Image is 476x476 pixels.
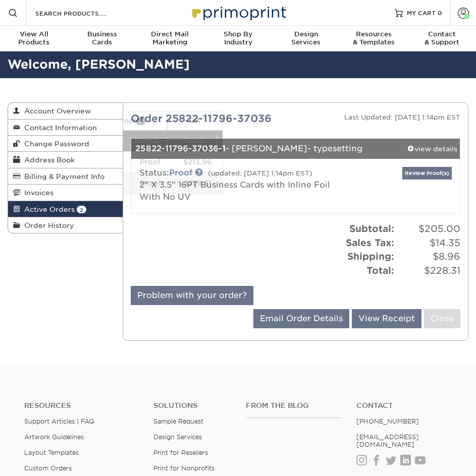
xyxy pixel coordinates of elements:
a: Design Services [153,433,202,441]
a: Contact Information [8,120,123,136]
a: Print for Resellers [153,449,208,456]
strong: Subtotal: [349,223,394,234]
input: SEARCH PRODUCTS..... [34,7,133,19]
a: Order History [8,217,123,233]
th: Status [128,131,173,151]
a: Proof [169,168,192,177]
a: Review Proof(s) [402,167,452,180]
a: Direct MailMarketing [136,26,204,52]
a: Billing & Payment Info [8,168,123,185]
span: Shop By [204,30,272,38]
h4: Solutions [153,401,231,410]
a: Support Articles | FAQ [24,418,94,425]
div: & Templates [340,30,408,46]
span: Billing & Payment Info [20,172,104,181]
strong: Sales Tax: [346,237,394,248]
a: View Receipt [352,309,421,328]
span: $205.00 [397,222,460,236]
strong: Total: [366,265,394,276]
a: Problem with your order? [131,286,253,305]
div: - [PERSON_NAME]- typesetting [131,139,405,159]
a: Close [424,309,460,328]
a: Active Orders 2 [8,201,123,217]
a: Artwork Guidelines [24,433,84,441]
span: Address Book [20,156,75,164]
a: Layout Templates [24,449,79,456]
a: Address Book [8,152,123,168]
a: view details [405,139,460,159]
h4: From the Blog [246,401,341,410]
a: DesignServices [272,26,340,52]
a: Email Order Details [253,309,349,328]
span: Contact Information [20,124,97,132]
a: Print for Nonprofits [153,464,215,472]
strong: 25822-11796-37036-1 [135,144,226,153]
span: Resources [340,30,408,38]
div: Services [272,30,340,46]
td: Proof [128,151,173,172]
span: Order History [20,221,74,229]
span: Business [68,30,136,38]
span: $228.31 [397,264,460,278]
a: Sample Request [153,418,203,425]
div: Cards [68,30,136,46]
a: 2" X 3.5" 16PT Business Cards with Inline Foil With No UV [139,180,330,202]
span: 2 [77,206,86,213]
strong: Shipping: [347,251,394,262]
span: Invoices [20,189,54,197]
div: & Support [408,30,476,46]
div: Order 25822-11796-37036 [123,111,295,126]
a: Shop ByIndustry [204,26,272,52]
span: Account Overview [20,107,91,115]
h4: Resources [24,401,138,410]
a: Resources& Templates [340,26,408,52]
a: [PHONE_NUMBER] [356,418,419,425]
small: (updated: [DATE] 1:14pm EST) [208,169,312,177]
img: Primoprint [188,2,289,23]
div: Marketing [136,30,204,46]
div: view details [405,144,460,154]
a: Contact& Support [408,26,476,52]
a: Custom Orders [24,464,72,472]
a: [EMAIL_ADDRESS][DOMAIN_NAME] [356,433,419,448]
span: MY CART [407,9,436,17]
a: Contact [356,401,452,410]
span: $8.96 [397,250,460,264]
span: 0 [438,9,442,16]
span: Contact [408,30,476,38]
a: BusinessCards [68,26,136,52]
a: Invoices [8,185,123,201]
span: Design [272,30,340,38]
div: Status: [132,167,350,203]
span: Active Orders [20,205,75,213]
div: Industry [204,30,272,46]
small: Last Updated: [DATE] 1:14pm EST [344,113,460,121]
span: $14.35 [397,236,460,250]
span: Direct Mail [136,30,204,38]
span: Change Password [20,140,89,148]
a: Change Password [8,136,123,152]
a: Account Overview [8,103,123,119]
